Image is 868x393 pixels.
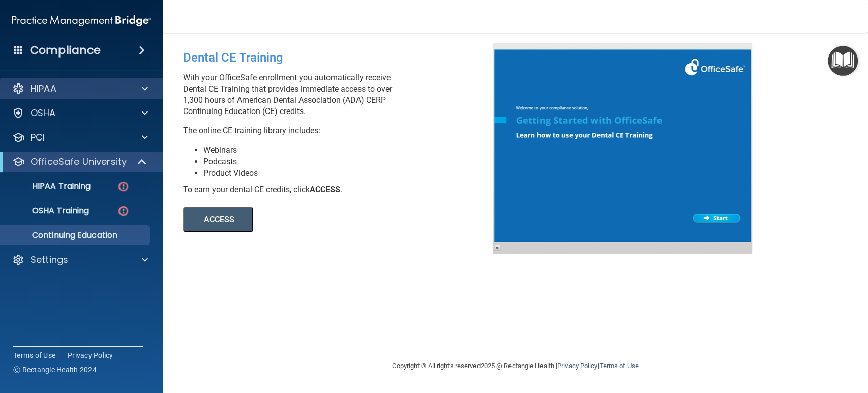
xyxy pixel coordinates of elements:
div: Copyright © All rights reserved 2025 @ Rectangle Health | | [330,350,701,382]
p: The online CE training library includes: [183,125,500,136]
li: Webinars [203,145,500,156]
span: Ⓒ Rectangle Health 2024 [13,364,97,375]
p: Settings [31,254,68,266]
div: Dental CE Training [183,43,500,72]
a: OSHA [12,107,148,119]
h4: Compliance [30,43,101,58]
a: PCI [12,131,148,144]
p: OSHA Training [7,206,89,216]
p: With your OfficeSafe enrollment you automatically receive Dental CE Training that provides immedi... [183,72,500,117]
a: OfficeSafe University [12,156,147,168]
p: HIPAA [31,82,56,95]
a: Terms of Use [13,350,55,360]
p: OSHA [31,107,56,119]
p: PCI [31,131,45,144]
li: Podcasts [203,156,500,167]
img: danger-circle.6113f641.png [117,205,130,217]
p: Continuing Education [7,230,145,240]
li: Product Videos [203,167,500,179]
img: danger-circle.6113f641.png [117,180,130,193]
a: Privacy Policy [557,362,597,370]
div: To earn your dental CE credits, click . [183,184,500,195]
button: Open Resource Center [828,46,858,76]
a: HIPAA [12,82,148,95]
button: ACCESS [183,207,253,232]
b: ACCESS [310,185,340,194]
a: Privacy Policy [68,350,113,360]
p: HIPAA Training [7,181,91,191]
a: Settings [12,254,148,266]
p: OfficeSafe University [31,156,127,168]
a: Terms of Use [599,362,638,370]
img: PMB logo [12,11,151,31]
a: ACCESS [183,216,461,224]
